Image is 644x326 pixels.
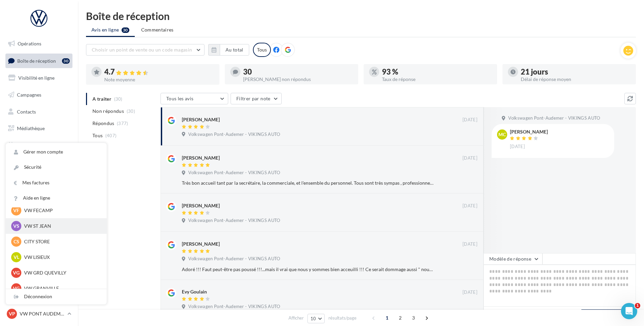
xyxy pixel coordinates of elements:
button: Au total [208,44,249,56]
a: Médiathèque [4,121,74,136]
span: Répondus [92,120,114,127]
span: Volkswagen Pont-Audemer - VIKINGS AUTO [188,131,280,138]
div: 21 jours [521,68,630,76]
span: Calendrier [17,142,40,148]
span: VG [13,285,20,292]
span: Choisir un point de vente ou un code magasin [92,47,192,53]
div: Tous [253,43,271,57]
span: 1 [382,312,392,323]
a: Campagnes DataOnDemand [4,178,74,198]
span: Boîte de réception [17,58,56,63]
span: Volkswagen Pont-Audemer - VIKINGS AUTO [188,304,280,310]
div: Délai de réponse moyen [521,77,630,82]
span: (30) [127,108,135,114]
a: Aide en ligne [6,190,107,206]
span: Tous les avis [166,96,194,101]
p: VW LISIEUX [24,254,99,261]
span: VG [13,269,20,276]
span: VL [14,254,19,261]
a: PLV et print personnalisable [4,155,74,175]
span: [DATE] [463,117,477,123]
div: 4.7 [104,68,214,76]
span: MC [498,131,506,138]
span: Commentaires [141,26,174,33]
span: Non répondus [92,108,124,115]
span: CS [14,238,19,245]
a: Sécurité [6,160,107,175]
p: VW ST JEAN [24,223,99,229]
div: Déconnexion [6,289,107,304]
span: (407) [105,133,117,138]
a: VP VW PONT AUDEMER [5,307,72,320]
span: Volkswagen Pont-Audemer - VIKINGS AUTO [508,115,600,121]
iframe: Intercom live chat [621,303,637,319]
span: 10 [310,316,316,321]
span: VS [13,223,19,229]
span: [DATE] [463,241,477,247]
p: VW FECAMP [24,207,99,214]
span: 1 [635,303,640,308]
button: Modèle de réponse [484,253,542,265]
div: Note moyenne [104,77,214,82]
span: VF [13,207,19,214]
a: Visibilité en ligne [4,71,74,85]
div: Très bon accueil tant par la secrétaire, la commerciale, et l'ensemble du personnel. Tous sont tr... [182,180,433,186]
span: Afficher [288,315,304,321]
span: [DATE] [463,203,477,209]
div: [PERSON_NAME] [182,155,220,161]
div: 30 [62,58,70,64]
div: Adoré !!! Faut peut-être pas poussé !!!...mais il vrai que nous y sommes bien acceuilli !!! Ce se... [182,266,433,273]
button: Tous les avis [160,93,228,104]
span: 3 [408,312,419,323]
span: (377) [117,121,128,126]
button: Au total [220,44,249,56]
div: Boîte de réception [86,11,636,21]
button: 10 [307,314,325,323]
div: [PERSON_NAME] non répondus [243,77,353,82]
span: Volkswagen Pont-Audemer - VIKINGS AUTO [188,170,280,176]
div: Taux de réponse [382,77,492,82]
a: Gérer mon compte [6,144,107,160]
span: Volkswagen Pont-Audemer - VIKINGS AUTO [188,218,280,224]
a: Calendrier [4,138,74,152]
span: Tous [92,132,103,139]
a: Campagnes [4,88,74,102]
div: [PERSON_NAME] [182,116,220,123]
span: [DATE] [510,144,525,150]
p: VW GRD QUEVILLY [24,269,99,276]
span: Opérations [18,41,41,46]
button: Filtrer par note [231,93,282,104]
a: Contacts [4,105,74,119]
span: Médiathèque [17,125,45,131]
a: Mes factures [6,175,107,190]
span: Visibilité en ligne [18,75,55,81]
div: 93 % [382,68,492,76]
div: [PERSON_NAME] [510,129,548,134]
p: VW GRANVILLE [24,285,99,292]
span: résultats/page [328,315,357,321]
button: Choisir un point de vente ou un code magasin [86,44,205,56]
span: Campagnes [17,92,41,98]
span: [DATE] [463,289,477,296]
div: Evy Goulain [182,288,207,295]
span: Contacts [17,108,36,114]
span: 2 [395,312,406,323]
a: Opérations [4,37,74,51]
p: VW PONT AUDEMER [20,310,65,317]
div: [PERSON_NAME] [182,241,220,247]
span: [DATE] [463,155,477,161]
a: Boîte de réception30 [4,54,74,68]
p: CITY STORE [24,238,99,245]
span: VP [9,310,15,317]
div: 30 [243,68,353,76]
div: [PERSON_NAME] [182,202,220,209]
span: Volkswagen Pont-Audemer - VIKINGS AUTO [188,256,280,262]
